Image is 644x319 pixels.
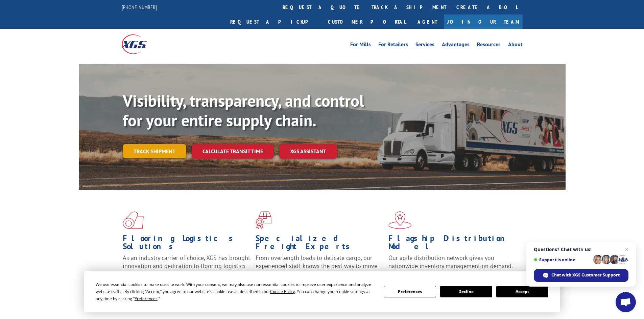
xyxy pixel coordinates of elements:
a: Track shipment [123,144,186,158]
button: Preferences [384,286,436,297]
a: Calculate transit time [192,144,274,159]
p: From overlength loads to delicate cargo, our experienced staff knows the best way to move your fr... [256,254,383,284]
a: Services [415,42,434,49]
a: For Retailers [378,42,408,49]
span: Cookie Policy [270,289,295,294]
div: We use essential cookies to make our site work. With your consent, we may also use non-essential ... [96,281,376,302]
h1: Flooring Logistics Solutions [123,234,251,254]
span: As an industry carrier of choice, XGS has brought innovation and dedication to flooring logistics... [123,254,250,278]
img: xgs-icon-total-supply-chain-intelligence-red [123,211,144,229]
a: [PHONE_NUMBER] [122,4,157,10]
button: Decline [440,286,492,297]
h1: Specialized Freight Experts [256,234,383,254]
div: Cookie Consent Prompt [84,271,560,312]
span: Chat with XGS Customer Support [551,272,620,278]
a: Agent [411,15,444,29]
button: Accept [496,286,548,297]
img: xgs-icon-focused-on-flooring-red [256,211,271,229]
span: Questions? Chat with us! [534,247,628,252]
a: XGS ASSISTANT [279,144,337,159]
div: Chat with XGS Customer Support [534,269,628,282]
div: Open chat [616,292,636,312]
a: Resources [477,42,501,49]
a: Customer Portal [323,15,411,29]
h1: Flagship Distribution Model [388,234,516,254]
a: About [508,42,523,49]
a: Advantages [442,42,470,49]
span: Our agile distribution network gives you nationwide inventory management on demand. [388,254,513,270]
a: Join Our Team [444,15,523,29]
a: Request a pickup [225,15,323,29]
span: Close chat [623,245,631,254]
a: For Mills [350,42,371,49]
img: xgs-icon-flagship-distribution-model-red [388,211,412,229]
span: Preferences [135,296,158,301]
span: Support is online [534,257,591,262]
b: Visibility, transparency, and control for your entire supply chain. [123,90,364,131]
